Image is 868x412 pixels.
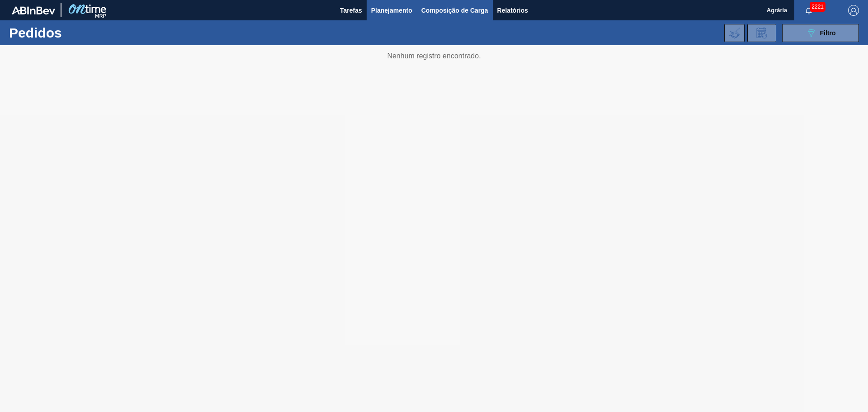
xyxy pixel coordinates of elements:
[497,5,528,16] span: Relatórios
[12,6,55,14] img: TNhmsLtSVTkK8tSr43FrP2fwEKptu5GPRR3wAAAABJRU5ErkJggg==
[848,5,859,16] img: Logout
[820,29,836,37] span: Filtro
[9,28,144,38] h1: Pedidos
[794,4,823,17] button: Notificações
[724,24,745,42] div: Importar Negociações dos Pedidos
[340,5,362,16] span: Tarefas
[371,5,412,16] span: Planejamento
[782,24,859,42] button: Filtro
[421,5,488,16] span: Composição de Carga
[747,24,776,42] div: Solicitação de Revisão de Pedidos
[810,2,826,12] span: 2221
